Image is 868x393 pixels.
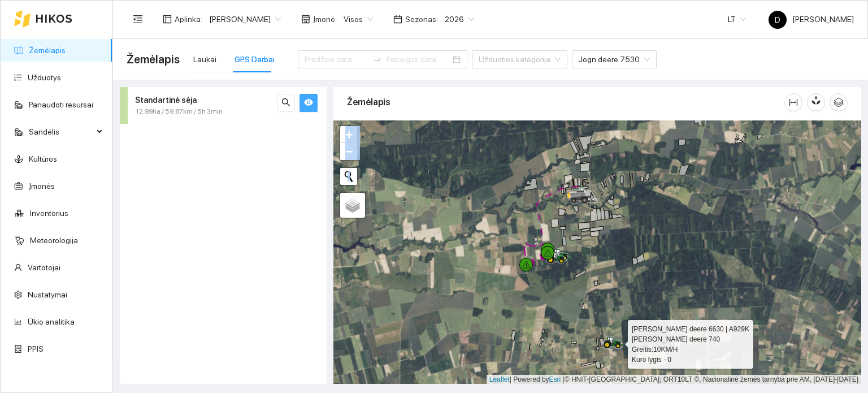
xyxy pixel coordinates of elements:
button: menu-fold [127,8,149,31]
span: LT [728,11,746,28]
button: Initiate a new search [340,168,357,185]
a: Užduotys [28,73,61,82]
a: Meteorologija [30,236,78,245]
span: Sandėlis [29,120,93,143]
span: shop [301,15,310,24]
span: [PERSON_NAME] [769,15,854,24]
span: calendar [393,15,402,24]
a: Ūkio analitika [28,317,75,326]
a: Panaudoti resursai [29,100,93,109]
span: menu-fold [133,14,143,24]
span: layout [163,15,172,24]
a: Layers [340,193,365,218]
span: Dovydas Baršauskas [209,11,281,28]
input: Pabaigos data [387,53,450,66]
a: Leaflet [489,375,510,383]
span: + [345,127,353,141]
span: 2026 [445,11,474,28]
button: search [277,94,295,112]
button: eye [300,94,318,112]
span: swap-right [373,55,382,64]
a: Vartotojai [28,263,60,272]
span: column-width [785,98,802,107]
div: GPS Darbai [235,53,275,66]
span: Aplinka : [175,13,202,25]
span: − [345,144,353,158]
div: Žemėlapis [347,86,784,118]
div: | Powered by © HNIT-[GEOGRAPHIC_DATA]; ORT10LT ©, Nacionalinė žemės tarnyba prie AM, [DATE]-[DATE] [487,375,861,385]
a: Inventorius [30,209,68,218]
div: Laukai [193,53,216,66]
span: Jogn deere 7530 [579,51,650,68]
a: Zoom out [340,143,357,160]
a: Nustatymai [28,290,67,299]
span: 12.99ha / 59.67km / 5h 3min [135,106,223,117]
span: to [373,55,382,64]
span: Visos [344,11,373,28]
span: Sezonas : [405,13,438,25]
a: Žemėlapis [29,46,66,55]
a: PPIS [28,344,44,353]
span: Įmonė : [313,13,337,25]
span: Žemėlapis [127,50,180,68]
input: Pradžios data [305,53,368,66]
a: Zoom in [340,126,357,143]
a: Įmonės [29,182,55,191]
span: eye [304,98,313,109]
button: column-width [784,93,802,111]
div: Standartinė sėja12.99ha / 59.67km / 5h 3minsearcheye [120,87,327,124]
span: search [281,98,290,109]
strong: Standartinė sėja [135,96,197,105]
a: Kultūros [29,154,57,163]
a: Esri [549,375,561,383]
span: D [775,11,780,29]
span: | [563,375,565,383]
